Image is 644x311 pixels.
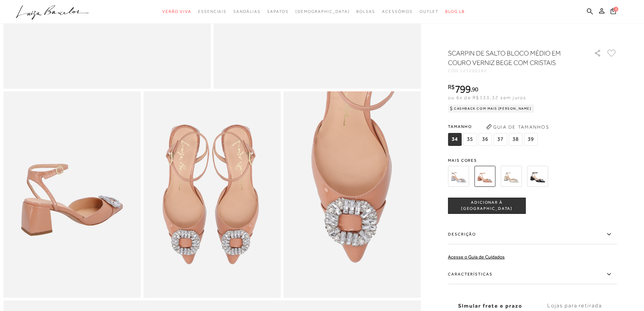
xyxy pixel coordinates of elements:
[472,86,478,93] span: 90
[524,133,538,146] span: 39
[284,91,421,297] img: image
[162,9,191,14] span: Verão Viva
[448,225,617,244] label: Descrição
[448,254,505,260] a: Acesse o Guia de Cuidados
[509,133,522,146] span: 38
[3,91,141,297] img: image
[448,166,469,187] img: SCARPIN DE SALTO BLOCO MÉDIO EM COURO COBRA METALIZADO PRATA COM CRISTAIS
[455,83,471,95] span: 799
[420,5,438,18] a: noSubCategoriesText
[474,166,495,187] img: SCARPIN DE SALTO BLOCO MÉDIO EM COURO VERNIZ BEGE COM CRISTAIS
[463,133,477,146] span: 35
[448,95,526,100] span: ou 6x de R$133,32 sem juros
[295,5,350,18] a: noSubCategoriesText
[198,9,226,14] span: Essenciais
[162,5,191,18] a: noSubCategoriesText
[501,166,522,187] img: SCARPIN DE SALTO BLOCO MÉDIO EM COURO VERNIZ OFF WHITE COM CRISTAIS
[448,48,575,67] h1: SCARPIN DE SALTO BLOCO MÉDIO EM COURO VERNIZ BEGE COM CRISTAIS
[143,91,281,297] img: image
[356,5,375,18] a: noSubCategoriesText
[233,9,260,14] span: Sandálias
[609,7,618,17] button: 0
[448,121,539,132] span: Tamanho
[267,9,288,14] span: Sapatos
[267,5,288,18] a: noSubCategoriesText
[614,7,618,12] span: 0
[448,133,461,146] span: 34
[420,9,438,14] span: Outlet
[445,5,465,18] a: BLOG LB
[471,86,478,92] i: ,
[233,5,260,18] a: noSubCategoriesText
[448,158,617,162] span: Mais cores
[198,5,226,18] a: noSubCategoriesText
[356,9,375,14] span: Bolsas
[484,121,551,132] button: Guia de Tamanhos
[448,200,525,212] span: ADICIONAR À [GEOGRAPHIC_DATA]
[382,9,413,14] span: Acessórios
[382,5,413,18] a: noSubCategoriesText
[448,69,583,73] div: CÓD:
[445,9,465,14] span: BLOG LB
[527,166,548,187] img: SCARPIN DE SALTO BLOCO MÉDIO EM COURO VERNIZ PRETO COM CRISTAIS
[494,133,507,146] span: 37
[448,105,534,113] div: Cashback com Mais [PERSON_NAME]
[478,133,492,146] span: 36
[460,68,487,73] span: 121200282
[448,84,455,90] i: R$
[295,9,350,14] span: [DEMOGRAPHIC_DATA]
[448,198,526,214] button: ADICIONAR À [GEOGRAPHIC_DATA]
[448,265,617,284] label: Características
